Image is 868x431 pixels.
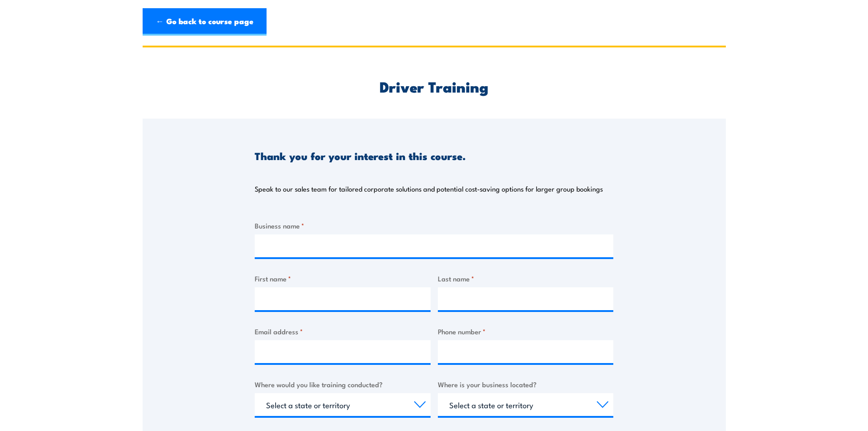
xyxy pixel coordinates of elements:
[255,273,431,284] label: First name
[438,273,614,284] label: Last name
[255,220,613,231] label: Business name
[255,379,431,389] label: Where would you like training conducted?
[438,326,614,337] label: Phone number
[255,326,431,337] label: Email address
[255,184,603,193] p: Speak to our sales team for tailored corporate solutions and potential cost-saving options for la...
[143,8,267,36] a: ← Go back to course page
[438,379,614,389] label: Where is your business located?
[255,151,466,161] h3: Thank you for your interest in this course.
[255,80,613,93] h2: Driver Training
